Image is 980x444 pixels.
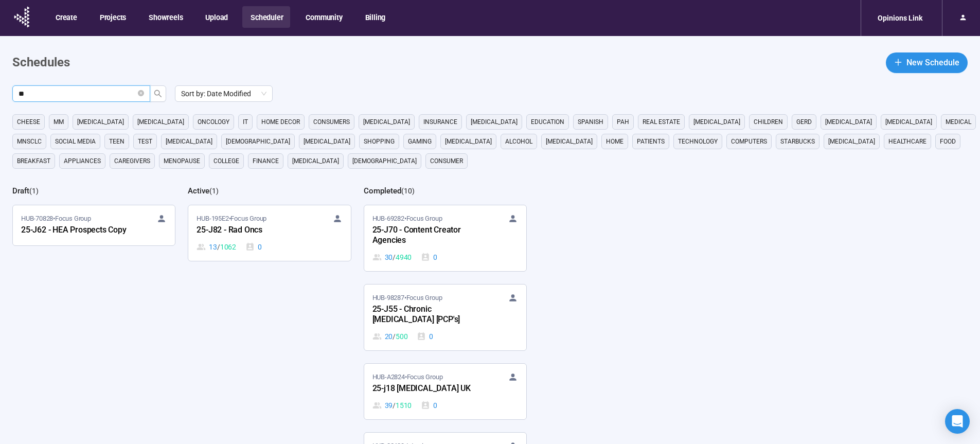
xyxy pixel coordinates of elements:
span: it [243,117,248,127]
span: healthcare [888,136,926,147]
span: [MEDICAL_DATA] [137,117,184,127]
a: HUB-195E2•Focus Group25-J82 - Rad Oncs13 / 10620 [188,205,350,261]
span: consumers [313,117,350,127]
div: 20 [372,331,408,342]
div: 0 [421,400,437,411]
span: Patients [637,136,665,147]
div: 0 [417,331,433,342]
span: technology [678,136,718,147]
span: [MEDICAL_DATA] [828,136,875,147]
a: HUB-70828•Focus Group25-J62 - HEA Prospects Copy [13,205,175,245]
span: [MEDICAL_DATA] [546,136,593,147]
span: Food [940,136,956,147]
span: 4940 [396,252,412,263]
a: HUB-69282•Focus Group25-J70 - Content Creator Agencies30 / 49400 [364,205,526,271]
span: HUB-70828 • Focus Group [21,214,91,224]
span: children [754,117,783,127]
span: PAH [617,117,629,127]
span: [MEDICAL_DATA] [693,117,740,127]
span: starbucks [780,136,815,147]
button: search [150,85,166,102]
span: [MEDICAL_DATA] [166,136,212,147]
div: 25-J70 - Content Creator Agencies [372,224,486,247]
span: search [154,90,162,98]
button: Scheduler [242,6,290,28]
div: 25-J62 - HEA Prospects Copy [21,224,134,237]
span: real estate [643,117,680,127]
span: plus [894,58,902,66]
a: HUB-A2824•Focus Group25-j18 [MEDICAL_DATA] UK39 / 15100 [364,364,526,419]
h2: Completed [364,186,401,196]
span: [MEDICAL_DATA] [363,117,410,127]
span: college [213,156,239,166]
span: Test [138,136,152,147]
span: finance [253,156,279,166]
span: ( 1 ) [209,187,219,195]
div: Open Intercom Messenger [945,409,970,434]
span: appliances [64,156,101,166]
span: close-circle [138,89,144,99]
span: HUB-69282 • Focus Group [372,214,442,224]
button: plusNew Schedule [886,52,968,73]
span: cheese [17,117,40,127]
span: mnsclc [17,136,42,147]
span: 500 [396,331,407,342]
span: GERD [796,117,812,127]
span: breakfast [17,156,50,166]
span: ( 1 ) [29,187,39,195]
span: 1510 [396,400,412,411]
span: [MEDICAL_DATA] [825,117,872,127]
span: oncology [198,117,229,127]
h2: Active [188,186,209,196]
div: 30 [372,252,412,263]
span: computers [731,136,767,147]
span: HUB-195E2 • Focus Group [197,214,266,224]
span: 1062 [220,241,236,253]
button: Showreels [140,6,190,28]
span: caregivers [114,156,150,166]
span: [DEMOGRAPHIC_DATA] [352,156,417,166]
span: / [393,252,396,263]
span: home [606,136,623,147]
h1: Schedules [12,53,70,73]
span: [MEDICAL_DATA] [445,136,492,147]
div: 0 [421,252,437,263]
span: Teen [109,136,124,147]
span: close-circle [138,90,144,96]
div: 25-j18 [MEDICAL_DATA] UK [372,382,486,396]
span: medical [946,117,971,127]
div: Opinions Link [871,8,929,28]
span: [MEDICAL_DATA] [304,136,350,147]
span: ( 10 ) [401,187,415,195]
span: / [393,400,396,411]
div: 13 [197,241,236,253]
span: shopping [364,136,395,147]
span: [MEDICAL_DATA] [292,156,339,166]
button: Create [47,6,84,28]
span: education [531,117,564,127]
span: Insurance [423,117,457,127]
span: [DEMOGRAPHIC_DATA] [226,136,290,147]
span: consumer [430,156,463,166]
span: HUB-A2824 • Focus Group [372,372,443,382]
span: MM [54,117,64,127]
a: HUB-98287•Focus Group25-J55 - Chronic [MEDICAL_DATA] [PCP's]20 / 5000 [364,285,526,350]
div: 0 [245,241,262,253]
span: [MEDICAL_DATA] [471,117,518,127]
button: Billing [357,6,393,28]
span: New Schedule [906,56,959,69]
span: gaming [408,136,432,147]
div: 25-J55 - Chronic [MEDICAL_DATA] [PCP's] [372,303,486,327]
span: menopause [164,156,200,166]
div: 25-J82 - Rad Oncs [197,224,310,237]
span: HUB-98287 • Focus Group [372,293,442,303]
span: alcohol [505,136,532,147]
span: home decor [261,117,300,127]
span: Sort by: Date Modified [181,86,266,101]
h2: Draft [12,186,29,196]
div: 39 [372,400,412,411]
span: Spanish [578,117,603,127]
span: / [393,331,396,342]
span: social media [55,136,96,147]
button: Upload [197,6,235,28]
